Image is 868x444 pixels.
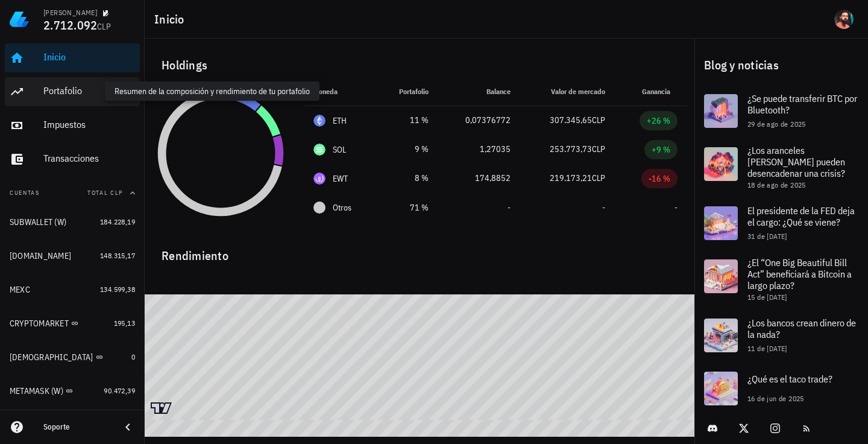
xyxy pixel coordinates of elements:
[550,173,592,183] span: 219.173,21
[602,202,605,213] span: -
[333,144,347,156] div: SOL
[448,143,511,156] div: 1,27035
[104,386,135,395] span: 90.472,39
[448,114,511,127] div: 0,07376772
[694,250,868,309] a: ¿El “One Big Beautiful Bill Act” beneficiará a Bitcoin a largo plazo? 15 de [DATE]
[652,144,670,156] div: +9 %
[694,309,868,362] a: ¿Los bancos crean dinero de la nada? 11 de [DATE]
[592,144,605,154] span: CLP
[43,153,135,164] div: Transacciones
[386,114,429,127] div: 11 %
[675,202,678,213] span: -
[114,319,135,328] span: 195,13
[43,119,135,130] div: Impuestos
[747,373,832,385] span: ¿Qué es el taco trade?
[333,115,347,127] div: ETH
[313,115,325,127] div: ETH-icon
[5,241,140,270] a: [DOMAIN_NAME] 148.315,17
[10,386,63,396] div: METAMASK (W)
[5,343,140,372] a: [DEMOGRAPHIC_DATA] 0
[43,17,97,33] span: 2.712.092
[131,352,135,361] span: 0
[747,144,845,179] span: ¿Los aranceles [PERSON_NAME] pueden desencadenar una crisis?
[376,77,438,106] th: Portafolio
[834,10,854,29] div: avatar
[448,172,511,185] div: 174,8852
[313,144,325,156] div: SOL-icon
[747,205,855,228] span: El presidente de la FED deja el cargo: ¿Qué se viene?
[333,173,348,185] div: EWT
[747,344,787,353] span: 11 de [DATE]
[43,85,135,97] div: Portafolio
[5,77,140,106] a: Portafolio
[100,251,135,260] span: 148.315,17
[747,293,787,302] span: 15 de [DATE]
[649,173,670,185] div: -16 %
[5,111,140,140] a: Impuestos
[747,256,852,291] span: ¿El “One Big Beautiful Bill Act” beneficiará a Bitcoin a largo plazo?
[642,87,678,96] span: Ganancia
[152,46,687,84] div: Holdings
[43,8,97,17] div: [PERSON_NAME]
[520,77,615,106] th: Valor de mercado
[747,92,857,116] span: ¿Se puede transferir BTC por Bluetooth?
[10,217,66,227] div: SUBWALLET (W)
[592,173,605,183] span: CLP
[10,319,69,329] div: CRYPTOMARKET
[5,179,140,208] button: CuentasTotal CLP
[100,217,135,226] span: 184.228,19
[694,138,868,197] a: ¿Los aranceles [PERSON_NAME] pueden desencadenar una crisis? 18 de ago de 2025
[151,402,172,414] a: Charting by TradingView
[550,115,592,125] span: 307.345,65
[10,10,29,29] img: LedgiFi
[694,362,868,415] a: ¿Qué es el taco trade? 16 de jun de 2025
[5,43,140,72] a: Inicio
[152,236,687,265] div: Rendimiento
[154,10,189,29] h1: Inicio
[5,145,140,174] a: Transacciones
[386,143,429,156] div: 9 %
[10,251,71,261] div: [DOMAIN_NAME]
[386,172,429,185] div: 8 %
[5,275,140,304] a: MEXC 134.599,38
[694,46,868,84] div: Blog y noticias
[747,317,856,340] span: ¿Los bancos crean dinero de la nada?
[313,173,325,185] div: EWT-icon
[10,352,93,363] div: [DEMOGRAPHIC_DATA]
[100,285,135,294] span: 134.599,38
[694,197,868,250] a: El presidente de la FED deja el cargo: ¿Qué se viene? 31 de [DATE]
[43,422,111,432] div: Soporte
[333,201,351,214] span: Otros
[386,201,429,214] div: 71 %
[647,115,670,127] div: +26 %
[5,309,140,338] a: CRYPTOMARKET 195,13
[5,376,140,405] a: METAMASK (W) 90.472,39
[747,180,806,189] span: 18 de ago de 2025
[304,77,376,106] th: Moneda
[87,189,123,197] span: Total CLP
[550,144,592,154] span: 253.773,73
[747,232,787,241] span: 31 de [DATE]
[508,202,511,213] span: -
[97,21,111,32] span: CLP
[694,84,868,138] a: ¿Se puede transferir BTC por Bluetooth? 29 de ago de 2025
[438,77,520,106] th: Balance
[10,285,30,295] div: MEXC
[747,394,804,403] span: 16 de jun de 2025
[5,208,140,236] a: SUBWALLET (W) 184.228,19
[592,115,605,125] span: CLP
[43,51,135,63] div: Inicio
[747,119,806,128] span: 29 de ago de 2025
